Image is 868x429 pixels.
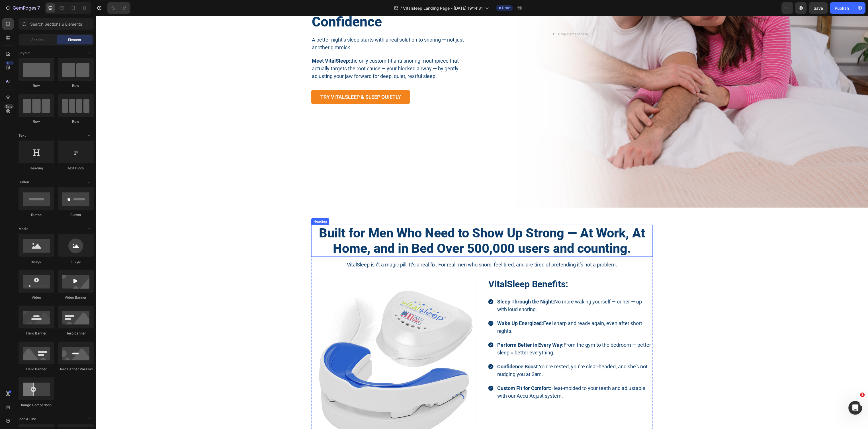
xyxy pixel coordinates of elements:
[216,42,254,48] strong: Meet VitalSleep:
[19,212,54,217] div: Button
[216,20,381,35] p: A better night’s sleep starts with a real solution to snoring — not just another gimmick.
[58,166,94,171] div: Text Block
[401,303,556,319] p: Feel sharp and ready again, even after short nights.
[403,5,483,11] span: Vitalsleep Landing Page - [DATE] 19:14:31
[19,416,36,422] span: Icon & Line
[19,119,54,124] div: Row
[85,178,94,187] span: Toggle open
[401,369,456,375] strong: Custom Fit for Comfort:
[215,209,557,241] h2: Built for Men Who Need to Show Up Strong — At Work, At Home, and in Bed Over 500,000 users and co...
[19,133,26,138] span: Text
[401,348,443,354] strong: Confidence Boost:
[85,414,94,424] span: Toggle open
[860,393,865,397] span: 1
[216,41,381,64] p: the only custom-fit anti-snoring mouthpiece that actually targets the root cause — your blocked a...
[462,16,492,20] div: Drop element here
[19,295,54,300] div: Video
[502,5,511,11] span: Draft
[2,2,42,14] button: 7
[216,203,232,208] div: Heading
[849,401,862,415] iframe: Intercom live chat
[37,5,40,11] p: 7
[19,166,54,171] div: Heading
[58,367,94,372] div: Hero Banner Parallax
[401,326,468,332] strong: Perform Better in Every Way:
[809,2,828,14] button: Save
[401,368,556,384] p: Heat-molded to your teeth and adjustable with our Accu-Adjust system.
[392,262,557,274] h2: VitalSleep Benefits:
[401,282,556,297] p: No more waking yourself — or her — up with loud snoring.
[85,48,94,58] span: Toggle open
[216,245,556,253] p: VitalSleep isn’t a magic pill. It’s a real fix. For real men who snore, feel tired, and are tired...
[58,331,94,336] div: Hero Banner
[401,347,556,362] p: You’re rested, you’re clear-headed, and she’s not nudging you at 3am.
[5,61,14,65] div: 450
[215,262,380,427] img: gempages_451081390222476386-e7691b4b-0a80-4bf8-8b63-ad57cbe18f45.png
[19,18,94,30] input: Search Sections & Elements
[19,367,54,372] div: Hero Banner
[4,104,14,109] div: Beta
[224,77,305,85] p: Try VitalSleep & Sleep Quietly
[401,283,458,289] strong: Sleep Through the Night:
[58,295,94,300] div: Video Banner
[19,83,54,88] div: Row
[835,5,849,11] div: Publish
[215,74,314,88] a: Try VitalSleep & Sleep Quietly
[19,259,54,264] div: Image
[814,6,823,11] span: Save
[68,37,81,42] span: Element
[58,83,94,88] div: Row
[107,2,130,14] div: Undo/Redo
[58,212,94,217] div: Button
[400,5,402,11] span: /
[19,403,54,408] div: Image Comparison
[58,259,94,264] div: Image
[401,325,556,340] p: From the gym to the bedroom — better sleep = better everything.
[19,226,28,231] span: Media
[85,131,94,140] span: Toggle open
[32,37,44,42] span: Section
[830,2,854,14] button: Publish
[19,50,30,56] span: Layout
[19,331,54,336] div: Hero Banner
[19,180,29,185] span: Button
[401,304,447,310] strong: Wake Up Energized:
[85,224,94,233] span: Toggle open
[58,119,94,124] div: Row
